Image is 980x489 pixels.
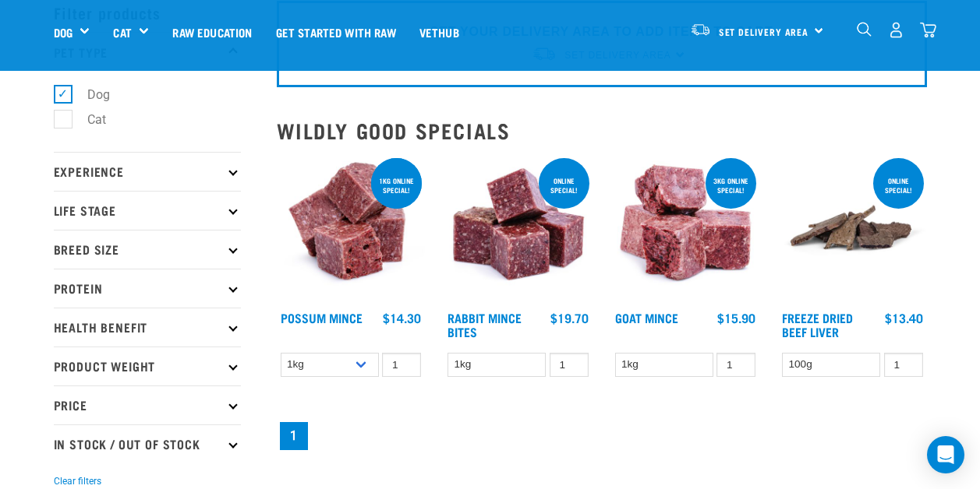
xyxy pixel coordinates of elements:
[280,422,308,450] a: Page 1
[444,155,593,304] img: Whole Minced Rabbit Cubes 01
[54,191,241,230] p: Life Stage
[54,269,241,308] p: Protein
[615,314,678,321] a: Goat Mince
[54,308,241,347] p: Health Benefit
[62,110,112,129] label: Cat
[920,22,936,38] img: home-icon@2x.png
[54,385,241,424] p: Price
[54,474,101,488] button: Clear filters
[873,169,924,202] div: ONLINE SPECIAL!
[383,311,421,325] div: $14.30
[539,169,589,202] div: ONLINE SPECIAL!
[277,419,927,453] nav: pagination
[54,152,241,191] p: Experience
[264,1,408,63] a: Get started with Raw
[371,169,422,202] div: 1kg online special!
[54,230,241,269] p: Breed Size
[611,155,760,304] img: 1077 Wild Goat Mince 01
[706,169,756,202] div: 3kg online special!
[778,155,927,304] img: Stack Of Freeze Dried Beef Liver For Pets
[62,85,116,104] label: Dog
[54,23,73,41] a: Dog
[927,436,964,473] div: Open Intercom Messenger
[277,155,426,304] img: 1102 Possum Mince 01
[113,23,131,41] a: Cat
[885,311,923,325] div: $13.40
[277,118,927,142] h2: Wildly Good Specials
[550,353,589,377] input: 1
[717,311,755,325] div: $15.90
[884,353,923,377] input: 1
[408,1,471,63] a: Vethub
[719,29,809,34] span: Set Delivery Area
[690,23,711,37] img: van-moving.png
[281,314,363,321] a: Possum Mince
[54,347,241,385] p: Product Weight
[716,353,755,377] input: 1
[550,311,589,325] div: $19.70
[448,314,522,335] a: Rabbit Mince Bites
[54,424,241,463] p: In Stock / Out Of Stock
[888,22,904,38] img: user.png
[382,353,421,377] input: 1
[161,1,264,63] a: Raw Education
[782,314,853,335] a: Freeze Dried Beef Liver
[857,22,872,37] img: home-icon-1@2x.png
